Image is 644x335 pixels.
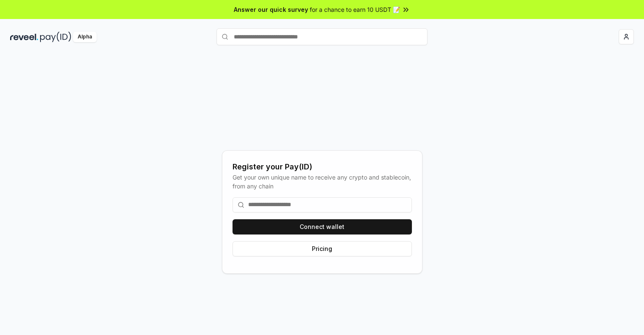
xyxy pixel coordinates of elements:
div: Register your Pay(ID) [233,161,412,173]
button: Pricing [233,241,412,256]
div: Alpha [73,32,97,42]
img: reveel_dark [10,32,38,42]
div: Get your own unique name to receive any crypto and stablecoin, from any chain [233,173,412,191]
img: pay_id [40,32,71,42]
span: Answer our quick survey [234,5,308,14]
button: Connect wallet [233,219,412,234]
span: for a chance to earn 10 USDT 📝 [310,5,400,14]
